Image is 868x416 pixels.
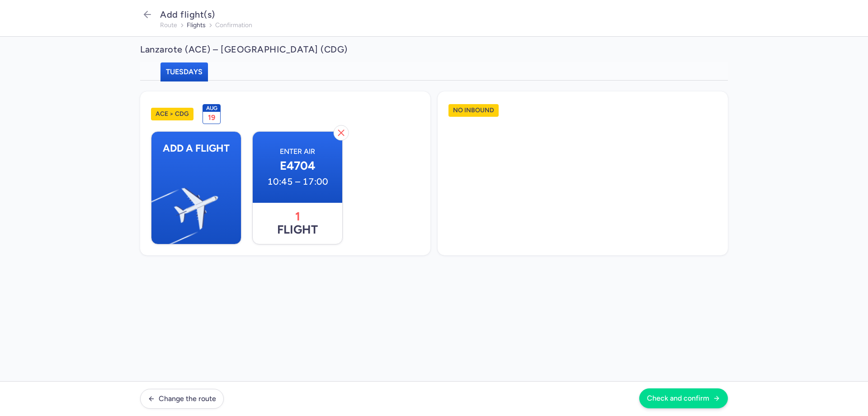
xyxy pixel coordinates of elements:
[208,113,215,122] span: 19
[187,22,206,29] button: flights
[166,67,203,76] span: Tuesdays
[75,134,228,275] img: Plane Illustration
[215,22,252,29] button: confirmation
[151,108,193,120] h1: ACE > CDG
[160,22,177,29] button: route
[159,395,216,403] span: Change the route
[295,210,300,224] span: 1
[260,147,335,156] span: Enter Air
[639,388,728,408] button: Check and confirm
[140,389,224,409] button: Change the route
[260,177,335,187] time: 10:45 – 17:00
[260,159,335,173] span: E4704
[448,104,499,117] h1: No inbound
[151,131,241,244] button: Add a flightPlane Illustration
[151,132,241,165] span: Add a flight
[206,105,217,111] span: Aug
[140,37,728,62] h2: Lanzarote (ACE) – [GEOGRAPHIC_DATA] (CDG)
[252,131,343,244] button: Enter AirE470410:45 – 17:001flight
[647,394,709,402] span: Check and confirm
[160,9,215,20] span: Add flight(s)
[253,203,342,244] span: flight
